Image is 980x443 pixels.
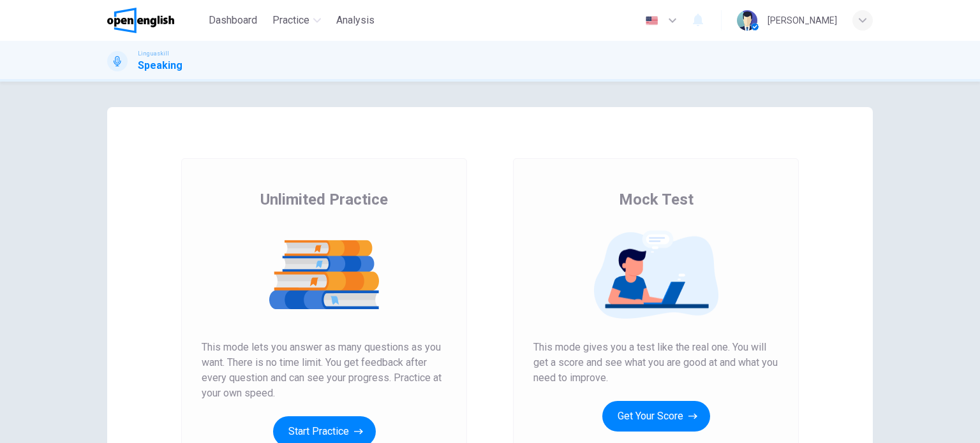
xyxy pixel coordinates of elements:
span: Analysis [336,13,375,28]
img: OpenEnglish logo [107,8,174,33]
button: Analysis [331,9,380,32]
span: Practice [272,13,309,28]
span: Unlimited Practice [260,189,388,210]
span: Dashboard [209,13,257,28]
button: Get Your Score [602,401,710,432]
span: This mode gives you a test like the real one. You will get a score and see what you are good at a... [533,340,778,386]
div: [PERSON_NAME] [768,13,837,28]
button: Dashboard [204,9,262,32]
a: OpenEnglish logo [107,8,204,33]
span: This mode lets you answer as many questions as you want. There is no time limit. You get feedback... [202,340,447,401]
span: Linguaskill [138,49,169,58]
img: Profile picture [737,10,757,31]
button: Practice [267,9,326,32]
img: en [644,16,660,25]
span: Mock Test [619,189,694,210]
h1: Speaking [138,58,182,73]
